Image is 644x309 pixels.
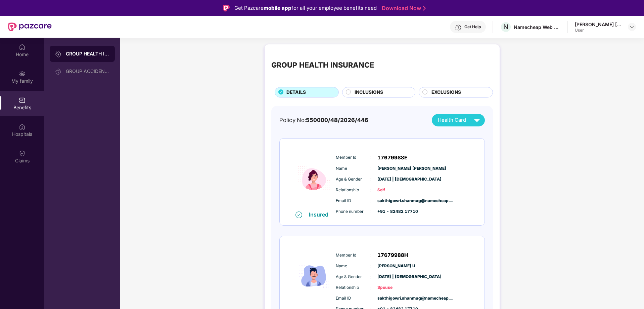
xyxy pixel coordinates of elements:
[377,198,411,204] span: sakthigowri.shanmug@namecheap....
[369,165,371,172] span: :
[438,116,466,124] span: Health Card
[8,23,52,31] img: New Pazcare Logo
[336,165,369,172] span: Name
[279,116,368,124] div: Policy No:
[336,187,369,193] span: Relationship
[369,208,371,215] span: :
[336,295,369,302] span: Email ID
[336,263,369,269] span: Name
[377,284,411,291] span: Spouse
[377,274,411,280] span: [DATE] | [DEMOGRAPHIC_DATA]
[336,252,369,259] span: Member Id
[471,114,483,126] img: svg+xml;base64,PHN2ZyB4bWxucz0iaHR0cDovL3d3dy53My5vcmcvMjAwMC9zdmciIHZpZXdCb3g9IjAgMCAyNCAyNCIgd2...
[369,154,371,161] span: :
[377,165,411,172] span: [PERSON_NAME] [PERSON_NAME]
[369,295,371,302] span: :
[336,198,369,204] span: Email ID
[271,59,374,71] div: GROUP HEALTH INSURANCE
[355,89,383,96] span: INCLUSIONS
[223,5,230,11] img: Logo
[19,70,26,77] img: svg+xml;base64,PHN2ZyB3aWR0aD0iMjAiIGhlaWdodD0iMjAiIHZpZXdCb3g9IjAgMCAyMCAyMCIgZmlsbD0ibm9uZSIgeG...
[464,24,481,30] div: Get Help
[455,24,462,31] img: svg+xml;base64,PHN2ZyBpZD0iSGVscC0zMngzMiIgeG1sbnM9Imh0dHA6Ly93d3cudzMub3JnLzIwMDAvc3ZnIiB3aWR0aD...
[369,197,371,204] span: :
[336,208,369,215] span: Phone number
[377,154,407,162] span: 17679988E
[19,150,26,157] img: svg+xml;base64,PHN2ZyBpZD0iQ2xhaW0iIHhtbG5zPSJodHRwOi8vd3d3LnczLm9yZy8yMDAwL3N2ZyIgd2lkdGg9IjIwIi...
[294,146,334,211] img: icon
[66,50,109,57] div: GROUP HEALTH INSURANCE
[575,28,622,33] div: User
[306,117,368,123] span: 550000/48/2026/446
[503,23,508,31] span: N
[19,44,26,50] img: svg+xml;base64,PHN2ZyBpZD0iSG9tZSIgeG1sbnM9Imh0dHA6Ly93d3cudzMub3JnLzIwMDAvc3ZnIiB3aWR0aD0iMjAiIG...
[377,176,411,183] span: [DATE] | [DEMOGRAPHIC_DATA]
[19,97,26,104] img: svg+xml;base64,PHN2ZyBpZD0iQmVuZWZpdHMiIHhtbG5zPSJodHRwOi8vd3d3LnczLm9yZy8yMDAwL3N2ZyIgd2lkdGg9Ij...
[377,208,411,215] span: +91 - 82482 17710
[66,69,109,74] div: GROUP ACCIDENTAL INSURANCE
[423,5,426,12] img: Stroke
[514,24,561,30] div: Namecheap Web services Pvt Ltd
[432,114,485,126] button: Health Card
[264,5,291,11] strong: mobile app
[431,89,461,96] span: EXCLUSIONS
[309,211,332,218] div: Insured
[377,251,408,259] span: 17679988H
[55,51,62,57] img: svg+xml;base64,PHN2ZyB3aWR0aD0iMjAiIGhlaWdodD0iMjAiIHZpZXdCb3g9IjAgMCAyMCAyMCIgZmlsbD0ibm9uZSIgeG...
[336,176,369,183] span: Age & Gender
[369,273,371,281] span: :
[369,186,371,194] span: :
[377,187,411,193] span: Self
[295,211,302,218] img: svg+xml;base64,PHN2ZyB4bWxucz0iaHR0cDovL3d3dy53My5vcmcvMjAwMC9zdmciIHdpZHRoPSIxNiIgaGVpZ2h0PSIxNi...
[55,68,62,75] img: svg+xml;base64,PHN2ZyB3aWR0aD0iMjAiIGhlaWdodD0iMjAiIHZpZXdCb3g9IjAgMCAyMCAyMCIgZmlsbD0ibm9uZSIgeG...
[234,4,377,12] div: Get Pazcare for all your employee benefits need
[382,5,424,12] a: Download Now
[336,154,369,161] span: Member Id
[336,284,369,291] span: Relationship
[369,252,371,259] span: :
[377,295,411,302] span: sakthigowri.shanmug@namecheap....
[575,21,622,28] div: [PERSON_NAME] [PERSON_NAME]
[336,274,369,280] span: Age & Gender
[294,243,334,309] img: icon
[377,263,411,269] span: [PERSON_NAME] U
[369,263,371,270] span: :
[629,24,635,30] img: svg+xml;base64,PHN2ZyBpZD0iRHJvcGRvd24tMzJ4MzIiIHhtbG5zPSJodHRwOi8vd3d3LnczLm9yZy8yMDAwL3N2ZyIgd2...
[369,284,371,292] span: :
[286,89,306,96] span: DETAILS
[369,176,371,183] span: :
[19,123,26,130] img: svg+xml;base64,PHN2ZyBpZD0iSG9zcGl0YWxzIiB4bWxucz0iaHR0cDovL3d3dy53My5vcmcvMjAwMC9zdmciIHdpZHRoPS...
